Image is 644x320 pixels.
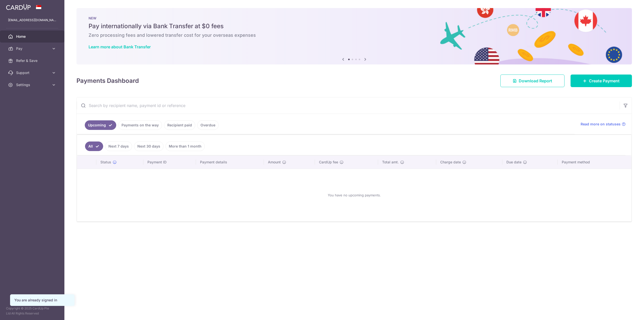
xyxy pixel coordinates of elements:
span: Support [16,70,49,75]
th: Payment details [196,156,264,169]
span: Refer & Save [16,58,49,63]
span: Read more on statuses [581,122,621,127]
iframe: Opens a widget where you can find more information [612,305,639,317]
h5: Pay internationally via Bank Transfer at $0 fees [89,22,620,30]
span: Home [16,34,49,39]
a: Download Report [500,75,565,87]
a: Upcoming [85,120,116,130]
h4: Payments Dashboard [76,76,139,85]
p: [EMAIL_ADDRESS][DOMAIN_NAME] [8,18,56,23]
a: Learn more about Bank Transfer [89,44,151,49]
a: Recipient paid [164,120,195,130]
span: Create Payment [589,78,620,84]
a: More than 1 month [166,141,205,151]
span: Settings [16,82,49,87]
span: Amount [268,160,281,165]
a: All [85,141,103,151]
span: Due date [506,160,521,165]
a: Next 7 days [105,141,132,151]
span: Download Report [519,78,552,84]
span: Pay [16,46,49,51]
img: Bank transfer banner [76,8,632,64]
img: CardUp [6,4,31,10]
p: NEW [89,16,620,20]
span: Status [100,160,111,165]
span: Charge date [440,160,461,165]
h6: Zero processing fees and lowered transfer cost for your overseas expenses [89,32,620,38]
a: Payments on the way [118,120,162,130]
a: Create Payment [571,75,632,87]
a: Overdue [197,120,219,130]
span: CardUp fee [319,160,338,165]
a: Next 30 days [134,141,164,151]
input: Search by recipient name, payment id or reference [77,97,620,114]
div: You are already signed in [14,298,70,303]
span: Total amt. [382,160,399,165]
th: Payment ID [143,156,196,169]
th: Payment method [558,156,631,169]
div: You have no upcoming payments. [83,173,625,217]
a: Read more on statuses [581,122,626,127]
